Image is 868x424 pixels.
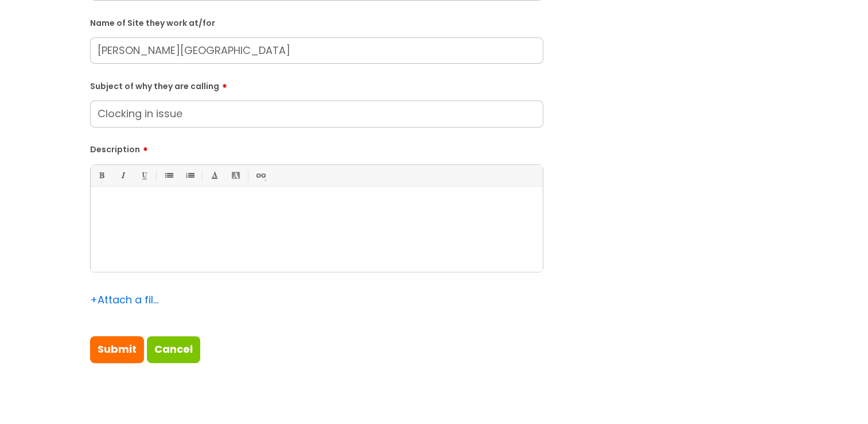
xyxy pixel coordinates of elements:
a: Font Color [207,168,221,183]
a: Italic (Ctrl-I) [115,168,130,183]
label: Subject of why they are calling [90,78,543,91]
input: Submit [90,336,144,363]
a: 1. Ordered List (Ctrl-Shift-8) [182,168,197,183]
label: Name of Site they work at/for [90,16,543,28]
a: • Unordered List (Ctrl-Shift-7) [161,168,176,183]
a: Back Color [228,168,243,183]
a: Bold (Ctrl-B) [94,168,108,183]
label: Description [90,141,543,155]
a: Link [253,168,267,183]
a: Underline(Ctrl-U) [137,168,151,183]
a: Cancel [147,336,200,363]
div: Attach a file [90,291,159,309]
